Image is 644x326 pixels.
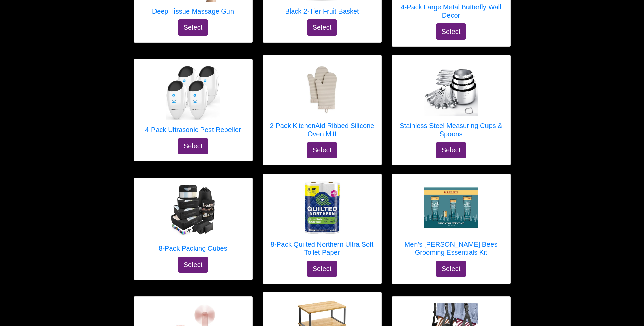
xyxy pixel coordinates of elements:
[178,19,208,36] button: Select
[295,62,349,116] img: 2-Pack KitchenAid Ribbed Silicone Oven Mitt
[270,62,374,142] a: 2-Pack KitchenAid Ribbed Silicone Oven Mitt 2-Pack KitchenAid Ribbed Silicone Oven Mitt
[178,257,208,273] button: Select
[166,66,220,120] img: 4-Pack Ultrasonic Pest Repeller
[399,3,503,19] h5: 4-Pack Large Metal Butterfly Wall Decor
[159,244,227,252] h5: 8-Pack Packing Cubes
[424,62,478,116] img: Stainless Steel Measuring Cups & Spoons
[270,181,374,261] a: 8-Pack Quilted Northern Ultra Soft Toilet Paper 8-Pack Quilted Northern Ultra Soft Toilet Paper
[166,185,220,239] img: 8-Pack Packing Cubes
[307,19,337,36] button: Select
[285,7,359,15] h5: Black 2-Tier Fruit Basket
[424,181,478,235] img: Men's Burt's Bees Grooming Essentials Kit
[399,240,503,257] h5: Men's [PERSON_NAME] Bees Grooming Essentials Kit
[436,23,466,40] button: Select
[145,66,241,138] a: 4-Pack Ultrasonic Pest Repeller 4-Pack Ultrasonic Pest Repeller
[159,185,227,257] a: 8-Pack Packing Cubes 8-Pack Packing Cubes
[307,142,337,158] button: Select
[295,181,349,235] img: 8-Pack Quilted Northern Ultra Soft Toilet Paper
[145,126,241,134] h5: 4-Pack Ultrasonic Pest Repeller
[399,181,503,261] a: Men's Burt's Bees Grooming Essentials Kit Men's [PERSON_NAME] Bees Grooming Essentials Kit
[399,62,503,142] a: Stainless Steel Measuring Cups & Spoons Stainless Steel Measuring Cups & Spoons
[152,7,234,15] h5: Deep Tissue Massage Gun
[436,142,466,158] button: Select
[270,240,374,257] h5: 8-Pack Quilted Northern Ultra Soft Toilet Paper
[307,261,337,277] button: Select
[436,261,466,277] button: Select
[178,138,208,154] button: Select
[270,122,374,138] h5: 2-Pack KitchenAid Ribbed Silicone Oven Mitt
[399,122,503,138] h5: Stainless Steel Measuring Cups & Spoons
